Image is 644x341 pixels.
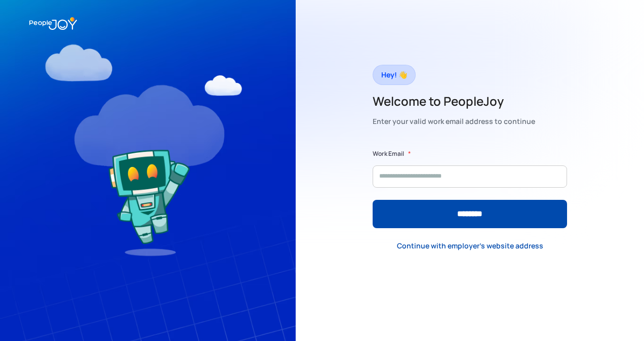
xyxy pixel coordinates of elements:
h2: Welcome to PeopleJoy [373,93,535,109]
div: Continue with employer's website address [397,241,543,251]
div: Enter your valid work email address to continue [373,114,535,129]
div: Hey! 👋 [381,68,407,82]
form: Form [373,149,567,228]
label: Work Email [373,149,404,159]
a: Continue with employer's website address [389,236,551,257]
